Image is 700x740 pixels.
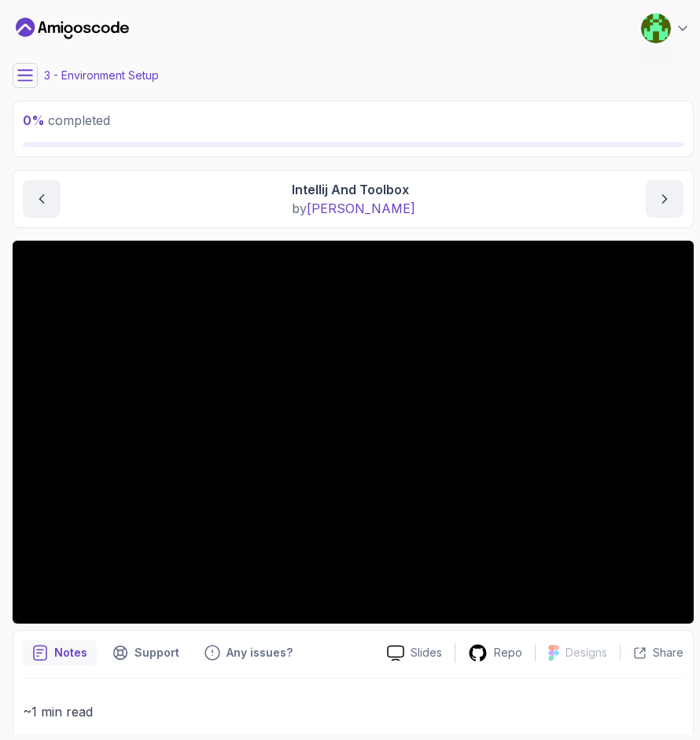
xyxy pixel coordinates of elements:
button: Support button [103,640,189,665]
span: 0 % [23,112,45,128]
p: Intellij And Toolbox [292,180,415,199]
p: Any issues? [227,645,293,661]
p: Slides [411,645,442,661]
button: previous content [23,180,61,218]
a: Dashboard [16,16,129,41]
p: Notes [54,645,87,661]
p: Share [653,645,683,661]
button: user profile image [640,13,691,44]
img: user profile image [641,13,671,43]
p: Support [134,645,179,661]
span: [PERSON_NAME] [307,201,415,216]
p: Designs [566,645,607,661]
button: Feedback button [195,640,302,665]
button: notes button [23,640,97,665]
p: Repo [494,645,522,661]
iframe: 1 - IntelliJ and Toolbox [13,241,694,624]
button: Share [620,645,683,661]
a: Slides [374,645,455,661]
span: completed [23,112,110,128]
a: Repo [455,643,535,663]
p: 3 - Environment Setup [44,68,159,83]
p: ~1 min read [23,701,683,723]
p: by [292,199,415,218]
button: next content [646,180,683,218]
